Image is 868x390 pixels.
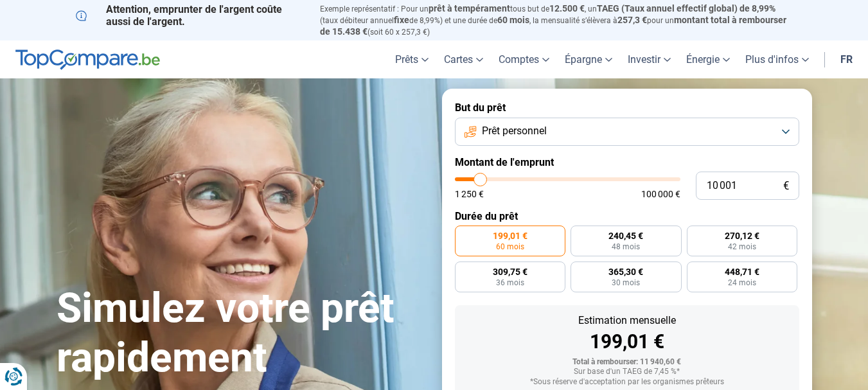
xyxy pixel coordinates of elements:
h1: Simulez votre prêt rapidement [57,284,427,383]
span: 12.500 € [549,3,585,13]
span: montant total à rembourser de 15.438 € [320,15,786,37]
span: 48 mois [612,243,640,251]
span: 199,01 € [493,231,527,240]
div: Estimation mensuelle [465,315,789,326]
span: prêt à tempérament [429,3,510,13]
div: Sur base d'un TAEG de 7,45 %* [465,368,789,377]
a: Énergie [678,40,738,78]
div: Total à rembourser: 11 940,60 € [465,358,789,367]
span: 24 mois [728,279,756,287]
span: 60 mois [497,15,529,25]
span: 257,3 € [617,15,647,25]
a: fr [833,40,860,78]
img: TopCompare [15,49,160,70]
span: 270,12 € [725,231,759,240]
label: Durée du prêt [455,210,799,222]
label: But du prêt [455,102,799,114]
span: 365,30 € [608,267,643,276]
span: 30 mois [612,279,640,287]
span: 448,71 € [725,267,759,276]
div: *Sous réserve d'acceptation par les organismes prêteurs [465,378,789,387]
span: 100 000 € [641,190,680,199]
div: 199,01 € [465,332,789,351]
span: 240,45 € [608,231,643,240]
a: Comptes [491,40,557,78]
a: Épargne [557,40,620,78]
p: Exemple représentatif : Pour un tous but de , un (taux débiteur annuel de 8,99%) et une durée de ... [320,3,793,37]
a: Prêts [387,40,436,78]
label: Montant de l'emprunt [455,156,799,168]
span: 309,75 € [493,267,527,276]
span: 36 mois [496,279,524,287]
span: 1 250 € [455,190,484,199]
span: TAEG (Taux annuel effectif global) de 8,99% [597,3,775,13]
span: 60 mois [496,243,524,251]
a: Investir [620,40,678,78]
a: Plus d'infos [738,40,817,78]
span: € [783,181,789,191]
button: Prêt personnel [455,118,799,146]
a: Cartes [436,40,491,78]
span: Prêt personnel [482,124,547,138]
p: Attention, emprunter de l'argent coûte aussi de l'argent. [76,3,305,28]
span: fixe [394,15,409,25]
span: 42 mois [728,243,756,251]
